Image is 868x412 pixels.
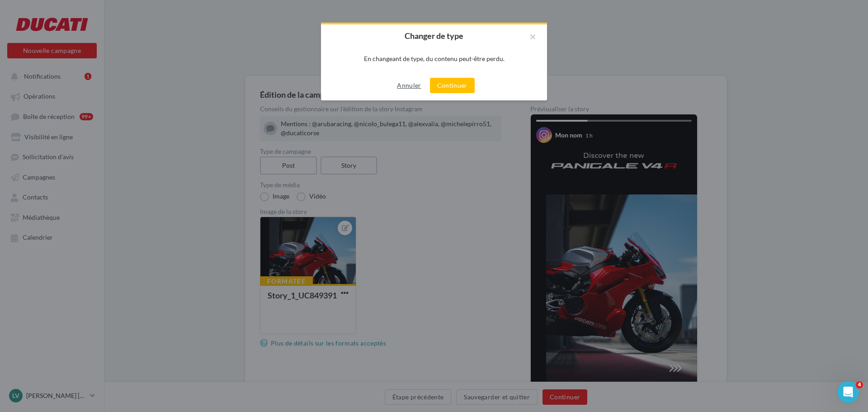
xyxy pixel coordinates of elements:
[430,78,475,93] button: Continuer
[837,381,859,403] iframe: Intercom live chat
[335,54,533,63] div: En changeant de type, du contenu peut-être perdu.
[335,32,533,40] h2: Changer de type
[856,381,863,388] span: 4
[393,80,425,91] button: Annuler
